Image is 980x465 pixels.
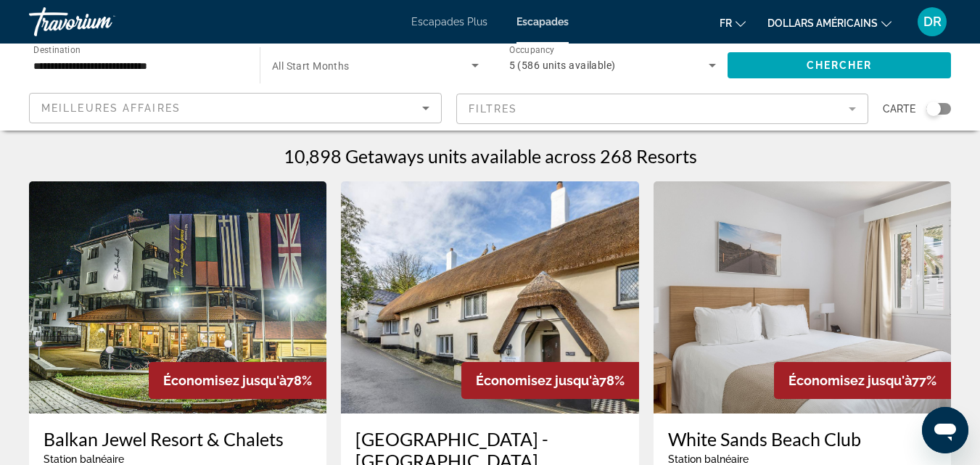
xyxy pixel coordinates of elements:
[720,12,746,33] button: Changer de langue
[33,44,81,54] span: Destination
[922,407,968,453] iframe: Bouton de lancement de la fenêtre de messagerie
[341,181,638,413] img: ii_wf21.jpg
[923,14,942,29] font: DR
[284,145,697,167] h1: 10,898 Getaways units available across 268 Resorts
[883,99,915,119] span: Carte
[509,59,616,71] span: 5 (586 units available)
[163,373,287,388] span: Économisez jusqu'à
[654,181,951,413] img: 7847I01X.jpg
[774,362,951,399] div: 77%
[476,373,599,388] span: Économisez jusqu'à
[456,93,869,125] button: Filter
[807,59,873,71] span: Chercher
[149,362,326,399] div: 78%
[913,7,951,37] button: Menu utilisateur
[41,99,429,117] mat-select: Sort by
[411,16,487,28] a: Escapades Plus
[509,45,555,55] span: Occupancy
[44,453,124,465] span: Station balnéaire
[767,12,892,33] button: Changer de devise
[516,16,569,28] a: Escapades
[767,17,878,29] font: dollars américains
[728,52,951,78] button: Chercher
[272,60,350,72] span: All Start Months
[788,373,912,388] span: Économisez jusqu'à
[461,362,639,399] div: 78%
[44,428,312,450] a: Balkan Jewel Resort & Chalets
[668,428,936,450] a: White Sands Beach Club
[29,3,174,41] a: Travorium
[41,102,181,114] span: Meilleures affaires
[668,453,749,465] span: Station balnéaire
[29,181,326,413] img: DB70E01X.jpg
[720,17,732,29] font: fr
